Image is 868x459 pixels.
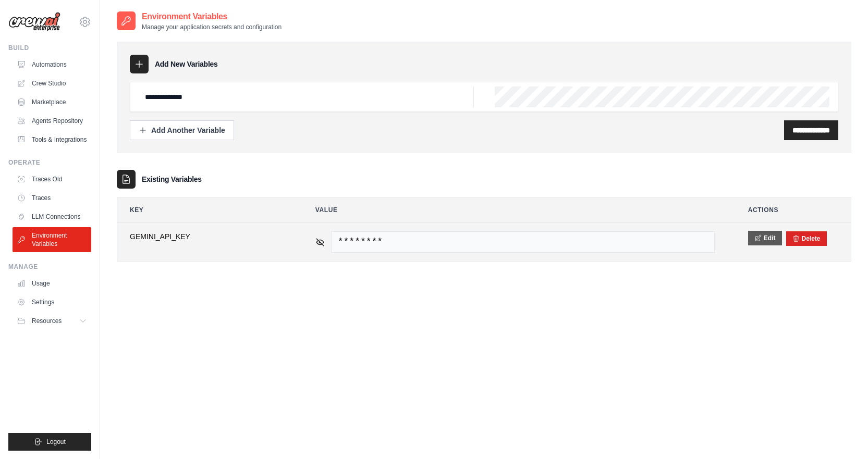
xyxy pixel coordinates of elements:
[13,294,91,311] a: Settings
[46,438,66,446] span: Logout
[117,197,295,222] th: Key
[303,197,727,222] th: Value
[13,190,91,206] a: Traces
[32,317,62,325] span: Resources
[748,231,782,245] button: Edit
[13,75,91,92] a: Crew Studio
[8,158,91,167] div: Operate
[130,231,282,242] span: GEMINI_API_KEY
[13,275,91,292] a: Usage
[13,227,91,252] a: Environment Variables
[142,23,282,31] p: Manage your application secrets and configuration
[13,313,91,329] button: Resources
[139,125,225,135] div: Add Another Variable
[130,120,234,140] button: Add Another Variable
[13,171,91,188] a: Traces Old
[736,197,851,222] th: Actions
[142,174,202,184] h3: Existing Variables
[13,113,91,129] a: Agents Repository
[8,433,91,451] button: Logout
[142,10,282,23] h2: Environment Variables
[155,59,218,69] h3: Add New Variables
[792,234,821,243] button: Delete
[13,131,91,148] a: Tools & Integrations
[8,44,91,52] div: Build
[8,263,91,271] div: Manage
[13,56,91,73] a: Automations
[8,12,60,32] img: Logo
[13,208,91,225] a: LLM Connections
[13,94,91,110] a: Marketplace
